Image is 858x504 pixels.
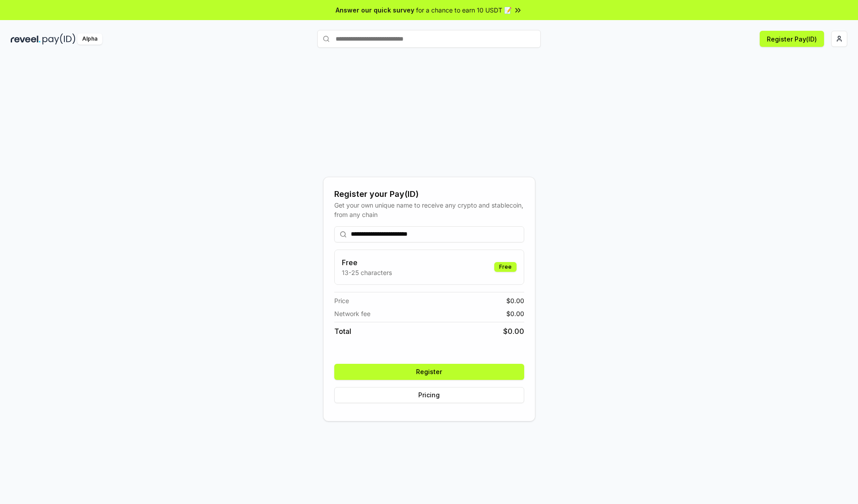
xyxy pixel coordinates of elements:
[334,387,524,403] button: Pricing
[506,296,524,305] span: $ 0.00
[760,31,824,47] button: Register Pay(ID)
[342,257,392,268] h3: Free
[342,268,392,277] p: 13-25 characters
[494,262,517,272] div: Free
[336,5,414,15] span: Answer our quick survey
[334,326,351,337] span: Total
[506,309,524,318] span: $ 0.00
[503,326,524,337] span: $ 0.00
[334,364,524,380] button: Register
[334,296,349,305] span: Price
[42,33,76,45] img: pay_id
[334,309,370,318] span: Network fee
[11,33,41,45] img: reveel_dark
[416,5,512,15] span: for a chance to earn 10 USDT 📝
[77,33,102,45] div: Alpha
[334,200,524,219] div: Get your own unique name to receive any crypto and stablecoin, from any chain
[334,188,524,200] div: Register your Pay(ID)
